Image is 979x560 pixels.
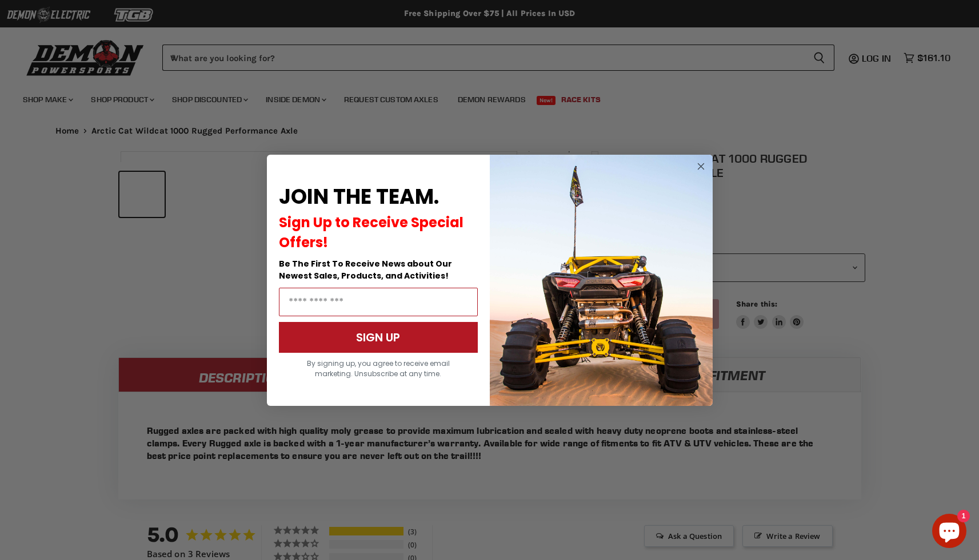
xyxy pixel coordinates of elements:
button: Close dialog [694,159,708,174]
inbox-online-store-chat: Shopify online store chat [929,514,970,551]
span: JOIN THE TEAM. [279,182,439,211]
span: Be The First To Receive News about Our Newest Sales, Products, and Activities! [279,258,452,281]
span: By signing up, you agree to receive email marketing. Unsubscribe at any time. [307,358,450,378]
img: a9095488-b6e7-41ba-879d-588abfab540b.jpeg [490,155,713,406]
span: Sign Up to Receive Special Offers! [279,213,463,252]
button: SIGN UP [279,322,478,353]
input: Email Address [279,288,478,316]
